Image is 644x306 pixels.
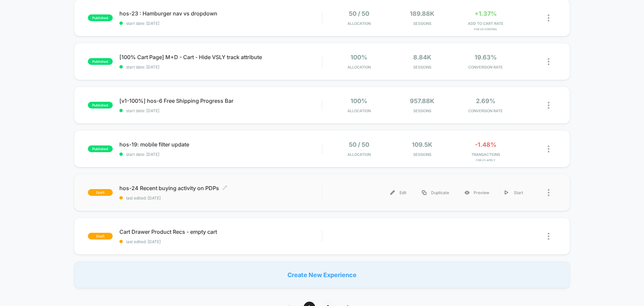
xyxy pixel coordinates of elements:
span: Allocation [347,21,371,26]
span: Allocation [347,108,371,113]
span: start date: [DATE] [119,64,322,70]
span: published [88,14,113,21]
span: Cart Drawer Product Recs - empty cart [119,228,322,235]
div: Start [497,185,531,200]
span: for v1: apply [455,159,516,162]
span: +1.37% [475,10,497,17]
img: menu [505,190,508,195]
span: Sessions [392,65,452,70]
span: last edited: [DATE] [119,195,322,201]
span: hos-23 : Hamburger nav vs dropdown [119,10,322,17]
img: close [548,233,549,240]
span: hos-24 Recent buying activity on PDPs [119,185,322,191]
img: close [548,102,549,109]
span: published [88,58,113,65]
span: start date: [DATE] [119,21,322,26]
span: Sessions [392,108,452,113]
div: Create New Experience [74,261,570,288]
img: close [548,14,549,21]
span: 189.88k [410,10,434,17]
div: Edit [383,185,414,200]
span: Sessions [392,21,452,26]
span: ADD TO CART RATE [455,21,516,26]
img: menu [422,190,426,195]
div: Preview [457,185,497,200]
img: menu [390,190,395,195]
span: draft [88,233,113,239]
span: [v1-100%] hos-6 Free Shipping Progress Bar [119,97,322,104]
span: Allocation [347,152,371,157]
span: draft [88,189,113,196]
div: Duplicate [414,185,457,200]
span: 100% [351,97,367,104]
img: close [548,189,549,196]
span: CONVERSION RATE [455,108,516,113]
span: 100% [351,54,367,61]
span: 8.84k [413,54,431,61]
img: close [548,58,549,65]
span: Allocation [347,65,371,70]
span: 50 / 50 [349,10,369,17]
img: close [548,145,549,152]
span: 2.69% [476,97,495,104]
span: 109.5k [412,141,432,148]
span: 957.88k [410,97,434,104]
span: TRANSACTIONS [455,152,516,157]
span: last edited: [DATE] [119,239,322,244]
span: [100% Cart Page] M+D - Cart - Hide VSLY track attribute [119,54,322,60]
span: published [88,145,113,152]
span: 50 / 50 [349,141,369,148]
span: 19.63% [475,54,497,61]
span: -1.48% [475,141,496,148]
span: hos-19: mobile filter update [119,141,322,148]
span: Sessions [392,152,452,157]
span: for v0 control [455,28,516,31]
span: published [88,102,113,108]
span: start date: [DATE] [119,152,322,157]
span: CONVERSION RATE [455,65,516,70]
span: start date: [DATE] [119,108,322,113]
